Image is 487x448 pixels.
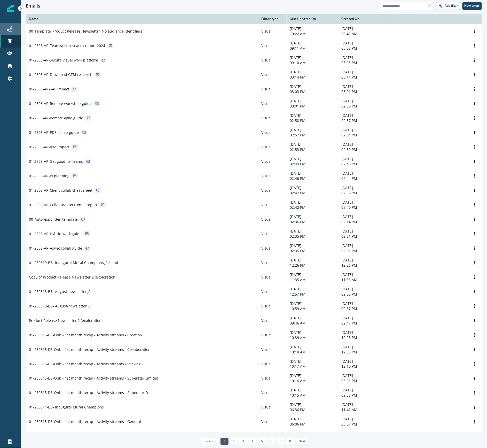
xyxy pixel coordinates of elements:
[290,350,335,355] p: 10:18 AM
[29,246,82,251] p: 01-2508-AR-Async collab guide
[290,407,335,413] p: 06:36 PM
[29,333,142,338] p: 01-250815-DS-Onb - 1st month recap - Activity streams - Creation
[26,169,482,183] a: 01-2508-AR-PI planningVisual[DATE]02:46 PM[DATE]02:44 PMOptions
[290,272,335,277] p: [DATE]
[290,75,335,80] p: 03:14 PM
[290,69,335,75] p: [DATE]
[290,214,335,219] p: [DATE]
[290,156,335,161] p: [DATE]
[258,67,287,82] td: Visual
[341,272,387,277] p: [DATE]
[341,243,387,248] p: [DATE]
[341,31,387,36] p: 09:43 AM
[341,133,387,138] p: 02:54 PM
[445,4,458,7] p: Add filter
[341,330,387,335] p: [DATE]
[436,2,460,10] button: Add filter
[290,431,335,436] p: [DATE]
[277,438,285,445] a: Page 7
[290,359,335,364] p: [DATE]
[470,85,479,93] button: Options
[470,273,479,281] button: Options
[470,418,479,426] button: Options
[341,69,387,75] p: [DATE]
[341,104,387,109] p: 02:59 PM
[258,125,287,140] td: Visual
[258,212,287,227] td: Visual
[341,388,387,393] p: [DATE]
[341,407,387,413] p: 11:42 AM
[470,172,479,180] button: Options
[239,438,247,445] a: Page 3
[470,375,479,382] button: Options
[341,41,387,46] p: [DATE]
[29,419,141,424] p: 01-250815-DS-Onb - 1st month recap - Activity streams - General
[341,98,387,104] p: [DATE]
[341,234,387,239] p: 02:21 PM
[470,71,479,79] button: Options
[290,388,335,393] p: [DATE]
[341,176,387,181] p: 02:44 PM
[26,24,482,38] a: 00_Template_Product Release Newsletter_No audience identifiersVisual[DATE]10:22 AM[DATE]09:43 AMO...
[341,127,387,133] p: [DATE]
[470,129,479,136] button: Options
[258,386,287,400] td: Visual
[29,202,97,207] p: 01-2508-AR-Collaboration trends report
[341,301,387,306] p: [DATE]
[26,227,482,241] a: 01-2508-AR-Hybrid work guideVisual[DATE]02:35 PM[DATE]02:21 PMOptions
[258,82,287,96] td: Visual
[470,404,479,411] button: Options
[290,422,335,427] p: 06:06 PM
[26,284,482,299] a: 01-250818-BB- August-newsletter_AVisual[DATE]12:57 PM[DATE]02:08 PMOptions
[290,263,335,268] p: 12:26 PM
[29,173,69,179] p: 01-2508-AR-PI planning
[290,234,335,239] p: 02:35 PM
[29,130,79,135] p: 01-2508-AR-PDE collab guide
[258,241,287,256] td: Visual
[341,190,387,196] p: 02:36 PM
[341,344,387,350] p: [DATE]
[290,118,335,123] p: 02:58 PM
[258,415,287,429] td: Visual
[290,60,335,65] p: 09:10 AM
[258,169,287,183] td: Visual
[290,243,335,248] p: [DATE]
[341,200,387,205] p: [DATE]
[290,277,335,282] p: 11:35 AM
[26,154,482,169] a: 01-2508-AR-Get good for teamsVisual[DATE]02:49 PM[DATE]02:46 PMOptions
[341,161,387,167] p: 02:46 PM
[29,17,255,21] div: Name
[290,161,335,167] p: 02:49 PM
[258,371,287,386] td: Visual
[341,118,387,123] p: 02:57 PM
[341,373,387,379] p: [DATE]
[26,212,482,227] a: 00_Autoresponder_templateVisual[DATE]02:36 PM[DATE]02:14 PMOptions
[261,17,284,21] div: Editor type
[290,171,335,176] p: [DATE]
[290,258,335,263] p: [DATE]
[341,147,387,152] p: 02:50 PM
[230,438,238,445] a: Page 2
[341,185,387,190] p: [DATE]
[341,277,387,282] p: 11:35 AM
[341,287,387,292] p: [DATE]
[26,67,482,82] a: 01-2508-AR-Download GTM researchVisual[DATE]03:14 PM[DATE]03:11 PMOptions
[258,438,266,445] a: Page 5
[341,359,387,364] p: [DATE]
[290,229,335,234] p: [DATE]
[470,100,479,107] button: Options
[290,219,335,225] p: 02:36 PM
[290,330,335,335] p: [DATE]
[26,328,482,342] a: 01-250815-DS-Onb - 1st month recap - Activity streams - CreationVisual[DATE]10:39 AM[DATE]12:25 P...
[470,244,479,252] button: Options
[258,198,287,212] td: Visual
[341,205,387,210] p: 02:40 PM
[470,27,479,35] button: Options
[341,402,387,407] p: [DATE]
[290,55,335,60] p: [DATE]
[341,306,387,311] p: 02:37 PM
[26,299,482,313] a: 01-250818-BB- August-newsletter_BVisual[DATE]10:59 AM[DATE]02:37 PMOptions
[29,347,151,352] p: 01-250815-DS-Onb - 1st month recap - Activity streams - Collaboration
[470,331,479,339] button: Options
[341,142,387,147] p: [DATE]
